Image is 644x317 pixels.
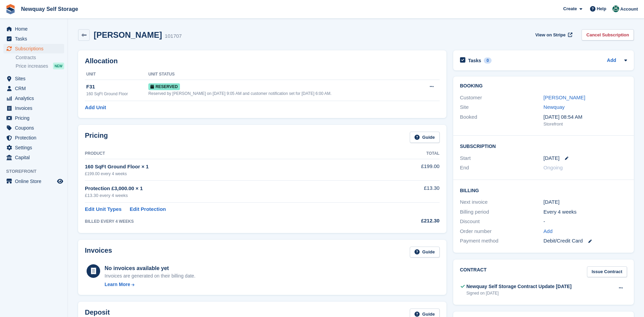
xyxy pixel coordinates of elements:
[85,57,440,65] h2: Allocation
[3,24,64,34] a: menu
[544,198,627,206] div: [DATE]
[85,185,374,193] div: Protection £3,000.00 × 1
[544,104,565,110] a: Newquay
[544,208,627,216] div: Every 4 weeks
[460,94,544,102] div: Customer
[15,123,56,133] span: Coupons
[15,74,56,83] span: Sites
[15,34,56,44] span: Tasks
[15,44,56,53] span: Subscriptions
[3,94,64,103] a: menu
[535,32,566,38] span: View on Stripe
[460,113,544,128] div: Booked
[3,84,64,93] a: menu
[3,113,64,123] a: menu
[620,6,638,13] span: Account
[85,132,108,143] h2: Pricing
[410,247,440,258] a: Guide
[460,266,487,278] h2: Contract
[484,57,492,64] div: 0
[15,24,56,34] span: Home
[85,218,374,224] div: BILLED EVERY 4 WEEKS
[105,281,196,288] a: Learn More
[460,198,544,206] div: Next invoice
[15,103,56,113] span: Invoices
[612,5,619,12] img: JON
[374,181,439,203] td: £13.30
[85,192,374,199] div: £13.30 every 4 weeks
[466,290,572,296] div: Signed on [DATE]
[544,237,627,245] div: Debit/Credit Card
[544,218,627,226] div: -
[130,205,166,213] a: Edit Protection
[148,90,419,97] div: Reserved by [PERSON_NAME] on [DATE] 9:05 AM and customer notification set for [DATE] 6:00 AM.
[374,159,439,180] td: £199.00
[563,5,577,12] span: Create
[86,83,148,91] div: F31
[597,5,606,12] span: Help
[3,143,64,152] a: menu
[105,281,130,288] div: Learn More
[460,208,544,216] div: Billing period
[165,32,182,40] div: 101707
[85,69,148,80] th: Unit
[16,54,64,61] a: Contracts
[16,62,64,70] a: Price increases NEW
[148,83,180,90] span: Reserved
[86,91,148,97] div: 160 SqFt Ground Floor
[410,132,440,143] a: Guide
[148,69,419,80] th: Unit Status
[533,29,574,40] a: View on Stripe
[3,133,64,143] a: menu
[587,266,627,278] a: Issue Contract
[6,168,68,175] span: Storefront
[544,121,627,128] div: Storefront
[85,104,106,112] a: Add Unit
[105,264,196,272] div: No invoices available yet
[460,143,627,149] h2: Subscription
[15,143,56,152] span: Settings
[85,148,374,159] th: Product
[3,34,64,44] a: menu
[85,205,122,213] a: Edit Unit Types
[105,272,196,280] div: Invoices are generated on their billing date.
[582,29,634,40] a: Cancel Subscription
[374,148,439,159] th: Total
[468,57,481,64] h2: Tasks
[15,113,56,123] span: Pricing
[544,228,553,235] a: Add
[3,177,64,186] a: menu
[374,217,439,225] div: £212.30
[460,218,544,226] div: Discount
[85,171,374,177] div: £199.00 every 4 weeks
[15,94,56,103] span: Analytics
[3,153,64,162] a: menu
[15,153,56,162] span: Capital
[460,237,544,245] div: Payment method
[3,123,64,133] a: menu
[18,3,81,15] a: Newquay Self Storage
[460,103,544,111] div: Site
[466,283,572,290] div: Newquay Self Storage Contract Update [DATE]
[85,247,112,258] h2: Invoices
[15,133,56,143] span: Protection
[3,44,64,53] a: menu
[544,113,627,121] div: [DATE] 08:54 AM
[544,165,563,170] span: Ongoing
[544,95,585,100] a: [PERSON_NAME]
[460,164,544,172] div: End
[607,57,616,65] a: Add
[3,74,64,83] a: menu
[3,103,64,113] a: menu
[5,4,16,14] img: stora-icon-8386f47178a22dfd0bd8f6a31ec36ba5ce8667c1dd55bd0f319d3a0aa187defe.svg
[94,30,162,39] h2: [PERSON_NAME]
[85,163,374,171] div: 160 SqFt Ground Floor × 1
[544,154,559,162] time: 2025-08-16 00:00:00 UTC
[53,63,64,69] div: NEW
[15,84,56,93] span: CRM
[460,154,544,162] div: Start
[15,177,56,186] span: Online Store
[460,83,627,89] h2: Booking
[460,187,627,194] h2: Billing
[460,228,544,235] div: Order number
